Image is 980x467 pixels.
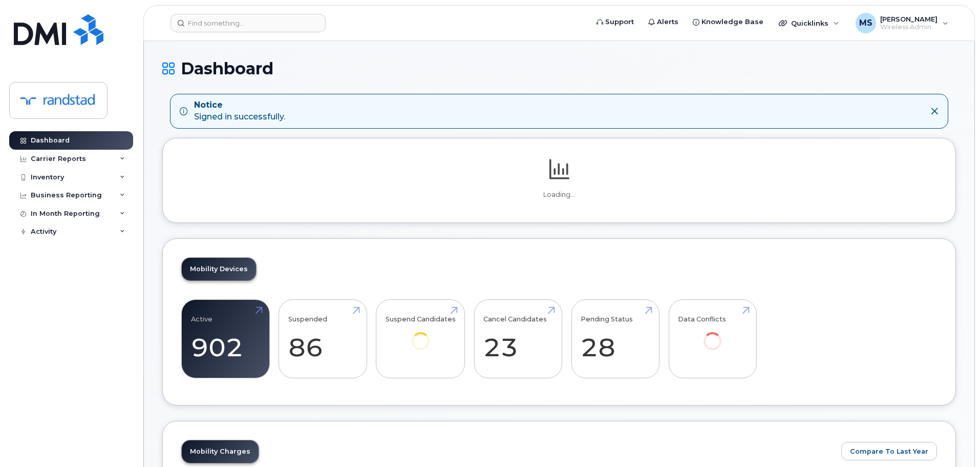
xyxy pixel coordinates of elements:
[194,99,285,123] div: Signed in successfully.
[191,305,260,373] a: Active 902
[581,305,650,373] a: Pending Status 28
[162,59,956,77] h1: Dashboard
[841,442,937,460] button: Compare To Last Year
[850,446,928,456] span: Compare To Last Year
[386,305,456,364] a: Suspend Candidates
[194,99,285,111] strong: Notice
[182,258,256,280] a: Mobility Devices
[181,190,937,199] p: Loading...
[182,440,259,463] a: Mobility Charges
[483,305,552,373] a: Cancel Candidates 23
[288,305,357,373] a: Suspended 86
[678,305,747,364] a: Data Conflicts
